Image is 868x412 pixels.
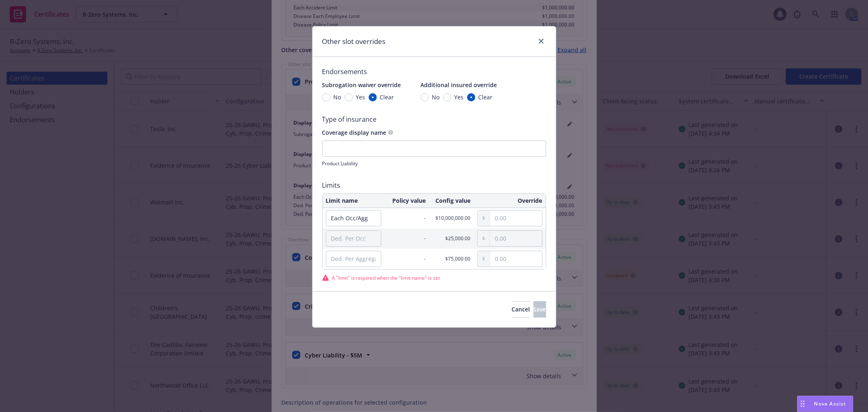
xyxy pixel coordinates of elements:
[380,93,394,101] span: Clear
[798,396,808,412] div: Drag to move
[326,210,381,226] input: Each Occ/Aggregate
[512,305,530,313] span: Cancel
[326,230,381,247] input: Ded. Per Occ
[432,93,440,101] span: No
[536,36,546,46] a: close
[490,210,542,226] input: 0.00
[322,93,330,101] input: No
[512,301,530,318] button: Cancel
[332,274,440,281] span: A "limit" is required when the "limit name" is set
[385,249,429,269] td: -
[323,194,385,208] th: Limit name
[533,305,546,313] span: Save
[322,160,358,167] span: Product Liability
[443,93,451,101] input: Yes
[467,93,475,101] input: Clear
[385,194,429,208] th: Policy value
[421,93,429,101] input: No
[345,93,353,101] input: Yes
[385,228,429,249] td: -
[797,396,853,412] button: Nova Assist
[479,93,493,101] span: Clear
[455,93,464,101] span: Yes
[326,251,381,267] input: Ded. Per Aggregate
[322,81,401,89] span: Subrogation waiver override
[490,251,542,267] input: 0.00
[322,114,546,124] span: Type of insurance
[429,249,474,269] td: $75,000.00
[322,67,546,77] span: Endorsements
[421,81,497,89] span: Additional insured override
[385,208,429,228] td: -
[474,194,546,208] th: Override
[322,180,546,190] span: Limits
[322,129,387,136] span: Coverage display name
[334,93,341,101] span: No
[356,93,365,101] span: Yes
[490,231,542,246] input: 0.00
[429,228,474,249] td: $25,000.00
[533,301,546,318] button: Save
[322,36,386,47] h1: Other slot overrides
[429,194,474,208] th: Config value
[369,93,377,101] input: Clear
[814,400,846,407] span: Nova Assist
[429,208,474,228] td: $10,000,000.00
